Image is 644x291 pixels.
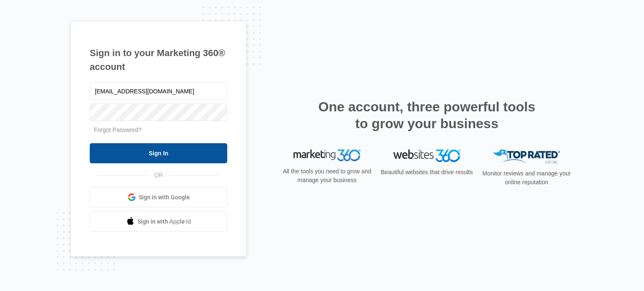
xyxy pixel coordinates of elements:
input: Email [90,82,227,100]
span: OR [148,171,169,180]
p: All the tools you need to grow and manage your business [280,167,374,185]
a: Sign in with Apple Id [90,211,227,232]
a: Forgot Password? [94,126,142,133]
h1: Sign in to your Marketing 360® account [90,46,227,74]
span: Sign in with Apple Id [138,217,191,226]
p: Monitor reviews and manage your online reputation [480,169,574,187]
img: Marketing 360 [293,149,361,161]
span: Sign in with Google [139,193,190,202]
img: Websites 360 [393,149,460,162]
img: Top Rated Local [493,149,560,163]
h2: One account, three powerful tools to grow your business [316,98,538,132]
input: Sign In [90,143,227,163]
a: Sign in with Google [90,187,227,207]
p: Beautiful websites that drive results [380,168,474,177]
